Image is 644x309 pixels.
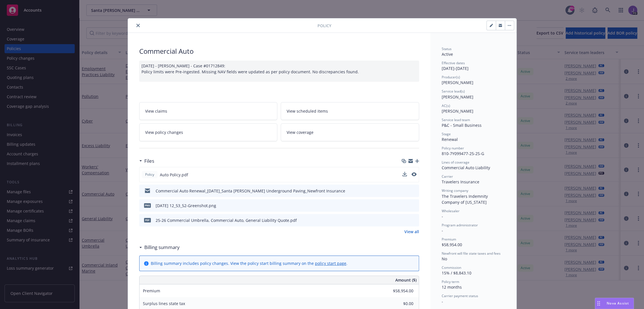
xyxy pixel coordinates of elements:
[442,137,458,142] span: Renewal
[442,179,479,184] span: Travelers Insurance
[380,287,417,295] input: 0.00
[287,129,314,135] span: View coverage
[442,279,459,284] span: Policy term
[442,270,471,276] span: 15% / $8,843.10
[139,46,419,56] div: Commercial Auto
[442,293,478,298] span: Carrier payment status
[156,188,345,194] div: Commercial Auto Renewal_[DATE]_Santa [PERSON_NAME] Underground Paving_Newfront Insurance
[442,80,473,85] span: [PERSON_NAME]
[442,51,453,57] span: Active
[442,103,450,108] span: AC(s)
[442,117,470,122] span: Service lead team
[442,214,443,219] span: -
[442,209,460,213] span: Wholesaler
[144,218,151,222] span: pdf
[411,172,417,176] button: preview file
[145,129,183,135] span: View policy changes
[442,160,469,165] span: Lines of coverage
[156,203,216,209] div: [DATE] 12_53_52-Greenshot.png
[315,261,346,266] a: policy start page
[442,61,465,65] span: Effective dates
[607,301,629,306] span: Nova Assist
[144,203,151,207] span: png
[442,194,489,205] span: The Travelers Indemnity Company of [US_STATE]
[156,217,297,223] div: 25-26 Commercial Umbrella, Commercial Auto, General Liability Quote.pdf
[139,102,278,120] a: View claims
[160,172,188,178] span: Auto Policy.pdf
[412,217,417,223] button: preview file
[139,123,278,141] a: View policy changes
[144,244,180,251] h3: Billing summary
[442,61,505,71] div: [DATE] - [DATE]
[403,203,407,209] button: download file
[442,46,452,51] span: Status
[442,94,473,100] span: [PERSON_NAME]
[144,157,154,165] h3: Files
[442,108,473,114] span: [PERSON_NAME]
[144,172,155,177] span: Policy
[287,108,328,114] span: View scheduled items
[442,251,501,256] span: Newfront will file state taxes and fees
[143,301,185,306] span: Surplus lines state tax
[403,217,407,223] button: download file
[139,244,180,251] div: Billing summary
[442,146,464,151] span: Policy number
[151,260,347,266] div: Billing summary includes policy changes. View the policy start billing summary on the .
[442,123,482,128] span: P&C - Small Business
[442,188,468,193] span: Writing company
[402,172,407,178] button: download file
[442,237,456,242] span: Premium
[442,174,453,179] span: Carrier
[139,157,154,165] div: Files
[595,298,602,309] div: Drag to move
[442,242,462,247] span: $58,954.00
[281,102,419,120] a: View scheduled items
[139,61,419,82] div: [DATE] - [PERSON_NAME] - Case #01712849: Policy limits were Pre-ingested. Missing NAV fields were...
[281,123,419,141] a: View coverage
[442,228,443,233] span: -
[442,132,451,136] span: Stage
[442,89,465,94] span: Service lead(s)
[442,223,478,228] span: Program administrator
[395,277,417,283] span: Amount ($)
[442,265,461,270] span: Commission
[135,22,141,29] button: close
[442,299,443,304] span: -
[412,188,417,194] button: preview file
[380,299,417,308] input: 0.00
[145,108,167,114] span: View claims
[442,165,490,170] span: Commercial Auto Liability
[143,288,160,293] span: Premium
[442,151,484,156] span: 810-7Y099477-25-2S-G
[402,172,407,176] button: download file
[403,188,407,194] button: download file
[412,203,417,209] button: preview file
[442,284,462,290] span: 12 months
[411,172,417,178] button: preview file
[404,229,419,235] a: View all
[595,298,634,309] button: Nova Assist
[442,256,447,261] span: No
[317,23,331,29] span: Policy
[442,75,460,80] span: Producer(s)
